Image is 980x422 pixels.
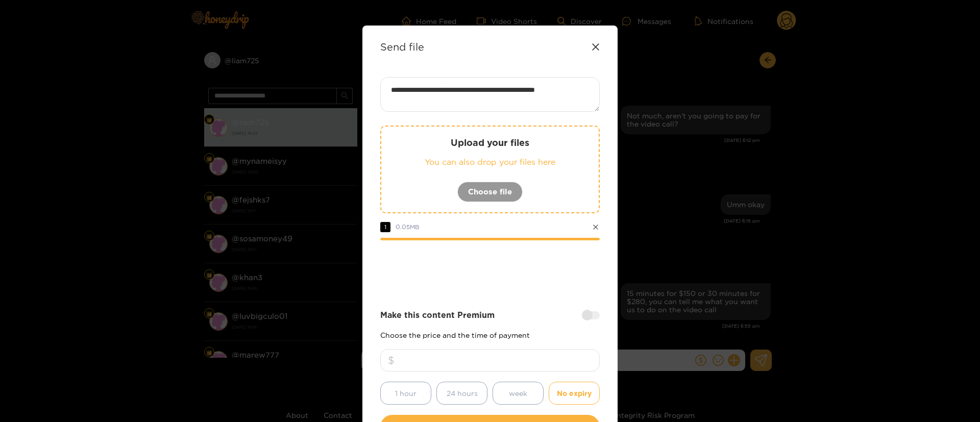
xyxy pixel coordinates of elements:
[402,156,578,168] p: You can also drop your files here
[380,331,600,339] p: Choose the price and the time of payment
[457,182,523,202] button: Choose file
[549,382,600,405] button: No expiry
[395,387,416,399] span: 1 hour
[436,382,487,405] button: 24 hours
[557,387,592,399] span: No expiry
[493,382,544,405] button: week
[380,41,424,53] strong: Send file
[380,382,431,405] button: 1 hour
[380,309,495,321] strong: Make this content Premium
[402,137,578,148] p: Upload your files
[447,387,478,399] span: 24 hours
[509,387,527,399] span: week
[396,224,420,230] span: 0.05 MB
[380,222,390,232] span: 1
